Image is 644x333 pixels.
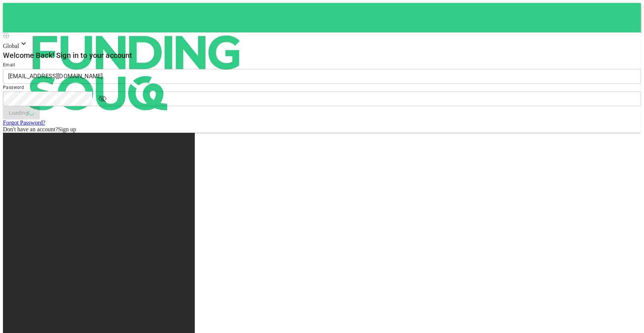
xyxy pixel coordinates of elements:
span: Sign in to your account [54,51,132,60]
a: Forgot Password? [3,119,45,126]
input: email [3,69,641,84]
span: Sign up [58,126,76,132]
span: Welcome Back! [3,51,54,60]
span: Email [3,62,15,67]
a: logo [3,3,641,32]
span: Don't have an account? [3,126,58,132]
input: password [3,91,92,106]
img: logo [3,3,269,143]
span: Password [3,85,24,90]
div: Global [3,39,641,49]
